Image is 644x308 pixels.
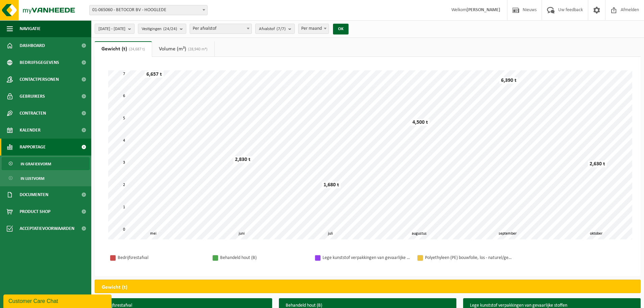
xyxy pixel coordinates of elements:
span: (24,687 t) [127,47,145,51]
a: In grafiekvorm [2,157,90,170]
button: [DATE] - [DATE] [95,24,135,34]
button: OK [333,24,349,34]
h2: Gewicht (t) [95,280,134,295]
div: 6,657 t [145,71,164,78]
div: Bedrijfsrestafval [118,254,206,262]
div: 4,500 t [411,119,430,126]
span: Vestigingen [142,24,177,34]
strong: [PERSON_NAME] [467,7,500,13]
span: 01-065060 - BETOCOR BV - HOOGLEDE [89,5,208,15]
span: Contracten [20,105,46,122]
span: In grafiekvorm [21,158,51,170]
span: Rapportage [20,139,46,156]
div: 1,680 t [322,182,341,188]
span: [DATE] - [DATE] [98,24,125,34]
span: In lijstvorm [21,172,44,185]
span: Contactpersonen [20,71,59,88]
count: (24/24) [163,27,177,31]
span: Per maand [298,24,329,34]
span: Per afvalstof [190,24,252,34]
span: 01-065060 - BETOCOR BV - HOOGLEDE [90,5,207,15]
div: Lege kunststof verpakkingen van gevaarlijke stoffen [323,254,410,262]
div: Behandeld hout (B) [220,254,308,262]
span: (28,940 m³) [186,47,208,51]
span: Bedrijfsgegevens [20,54,59,71]
span: Dashboard [20,37,45,54]
div: Polyethyleen (PE) bouwfolie, los - naturel/gekleurd [425,254,513,262]
span: Per afvalstof [190,24,252,33]
a: In lijstvorm [2,172,90,185]
span: Gebruikers [20,88,45,105]
count: (7/7) [277,27,286,31]
iframe: chat widget [3,293,113,308]
div: 6,390 t [499,77,518,84]
div: 2,830 t [233,156,252,163]
span: Navigatie [20,20,41,37]
button: Afvalstof(7/7) [255,24,295,34]
a: Volume (m³) [152,41,214,57]
button: Vestigingen(24/24) [138,24,186,34]
span: Documenten [20,186,48,203]
div: 2,630 t [588,161,607,167]
span: Afvalstof [259,24,286,34]
span: Kalender [20,122,41,139]
span: Acceptatievoorwaarden [20,220,74,237]
span: Per maand [299,24,329,33]
span: Product Shop [20,203,50,220]
a: Gewicht (t) [95,41,152,57]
